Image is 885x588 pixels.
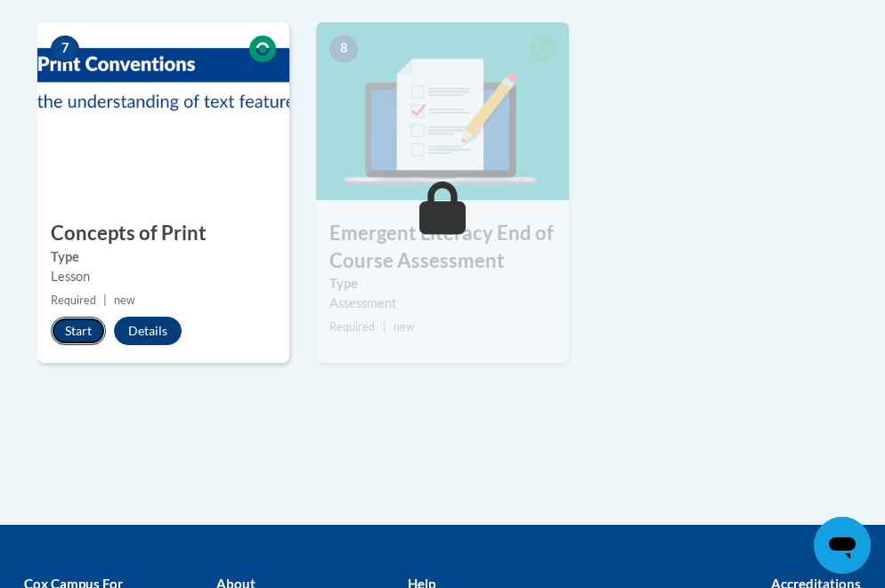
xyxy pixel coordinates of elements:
[51,267,276,286] div: Lesson
[814,517,871,574] iframe: Button to launch messaging window
[383,320,386,334] span: |
[394,320,415,334] span: new
[51,294,96,307] span: Required
[316,220,568,275] h3: Emergent Literacy End of Course Assessment
[114,294,135,307] span: new
[329,274,555,294] label: Type
[329,294,555,313] div: Assessment
[37,220,289,247] h3: Concepts of Print
[316,22,568,200] img: Course Image
[329,320,375,334] span: Required
[37,22,289,200] img: Course Image
[51,247,276,267] label: Type
[114,317,182,345] button: Details
[103,294,107,307] span: |
[51,317,106,345] button: Start
[51,36,79,62] span: 7
[329,36,358,62] span: 8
